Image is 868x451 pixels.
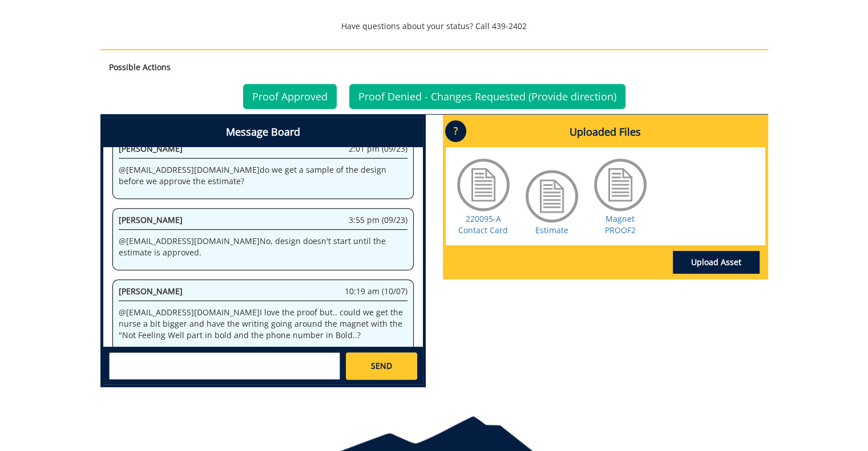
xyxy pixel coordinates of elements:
h4: Message Board [103,117,423,147]
p: ? [445,120,466,142]
a: SEND [346,352,417,380]
span: SEND [371,360,392,372]
span: [PERSON_NAME] [119,286,183,296]
span: 2:01 pm (09/23) [349,143,407,155]
a: Proof Denied - Changes Requested (Provide direction) [349,84,625,109]
a: Proof Approved [243,84,337,109]
strong: Possible Actions [109,62,171,72]
h4: Uploaded Files [446,117,765,147]
a: Upload Asset [673,251,760,274]
p: Have questions about your status? Call 439-2402 [100,21,768,32]
span: 3:55 pm (09/23) [349,214,407,226]
span: [PERSON_NAME] [119,214,183,225]
p: @ [EMAIL_ADDRESS][DOMAIN_NAME] No, design doesn't start until the estimate is approved. [119,235,407,258]
p: @ [EMAIL_ADDRESS][DOMAIN_NAME] I love the proof but.. could we get the nurse a bit bigger and hav... [119,307,407,341]
span: 10:19 am (10/07) [345,286,407,297]
p: @ [EMAIL_ADDRESS][DOMAIN_NAME] do we get a sample of the design before we approve the estimate? [119,164,407,187]
span: [PERSON_NAME] [119,143,183,154]
textarea: messageToSend [109,352,340,380]
a: Magnet PROOF2 [605,213,636,235]
a: 220095-A Contact Card [458,213,508,235]
a: Estimate [535,225,568,235]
